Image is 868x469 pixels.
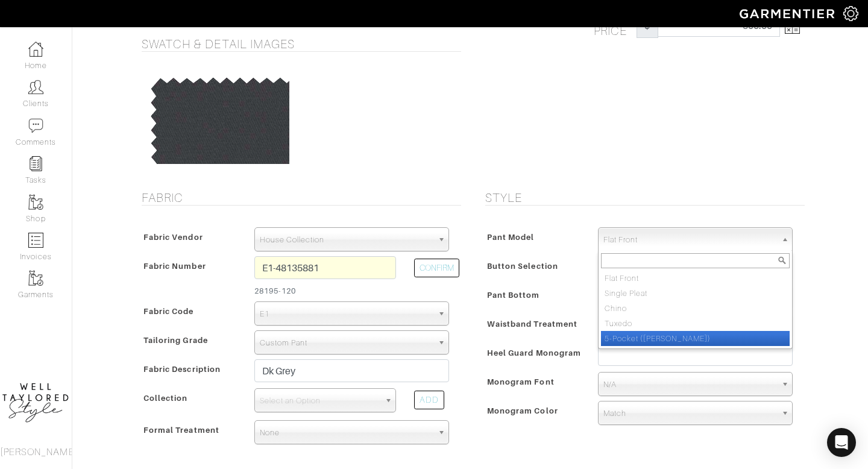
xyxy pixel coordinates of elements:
[487,344,581,362] span: Heel Guard Monogram
[28,233,43,248] img: orders-icon-0abe47150d42831381b5fb84f609e132dff9fe21cb692f30cb5eec754e2cba89.png
[487,286,540,304] span: Pant Bottom
[843,6,858,21] img: gear-icon-white-bd11855cb880d31180b6d7d6211b90ccbf57a29d726f0c71d8c61bd08dd39cc2.png
[143,228,203,246] span: Fabric Vendor
[487,373,555,391] span: Monogram Font
[28,118,43,133] img: comment-icon-a0a6a9ef722e966f86d9cbdc48e553b5cf19dbc54f86b18d962a5391bc8f6eb6.png
[143,360,221,378] span: Fabric Description
[601,286,790,301] li: Single Pleat
[414,259,459,277] button: CONFIRM
[487,315,577,333] span: Waistband Treatment
[601,316,790,331] li: Tuxedo
[28,271,43,286] img: garments-icon-b7da505a4dc4fd61783c78ac3ca0ef83fa9d6f193b1c9dc38574b1d14d53ca28.png
[142,37,461,51] h5: Swatch & Detail Images
[414,391,444,409] div: ADD
[143,421,219,439] span: Formal Treatment
[260,331,433,355] span: Custom Pant
[260,389,380,413] span: Select an Option
[28,80,43,95] img: clients-icon-6bae9207a08558b7cb47a8932f037763ab4055f8c8b6bfacd5dc20c3e0201464.png
[260,228,433,252] span: House Collection
[143,389,188,407] span: Collection
[601,271,790,286] li: Flat Front
[143,257,206,275] span: Fabric Number
[143,303,194,320] span: Fabric Code
[28,156,43,171] img: reminder-icon-8004d30b9f0a5d33ae49ab947aed9ed385cf756f9e5892f1edd6e32f2345188e.png
[603,401,776,426] span: Match
[260,302,433,326] span: E1
[603,373,776,397] span: N/A
[601,301,790,316] li: Chino
[254,285,396,297] small: 28195-120
[28,42,43,57] img: dashboard-icon-dbcd8f5a0b271acd01030246c82b418ddd0df26cd7fceb0bd07c9910d44c42f6.png
[487,228,535,246] span: Pant Model
[485,190,805,205] h5: Style
[603,228,776,252] span: Flat Front
[487,257,558,275] span: Button Selection
[260,421,433,445] span: None
[734,3,843,24] img: garmentier-logo-header-white-b43fb05a5012e4ada735d5af1a66efaba907eab6374d6393d1fbf88cb4ef424d.png
[601,331,790,346] li: 5-Pocket ([PERSON_NAME])
[827,428,856,457] div: Open Intercom Messenger
[28,195,43,210] img: garments-icon-b7da505a4dc4fd61783c78ac3ca0ef83fa9d6f193b1c9dc38574b1d14d53ca28.png
[143,332,208,349] span: Tailoring Grade
[487,402,558,420] span: Monogram Color
[142,190,461,205] h5: Fabric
